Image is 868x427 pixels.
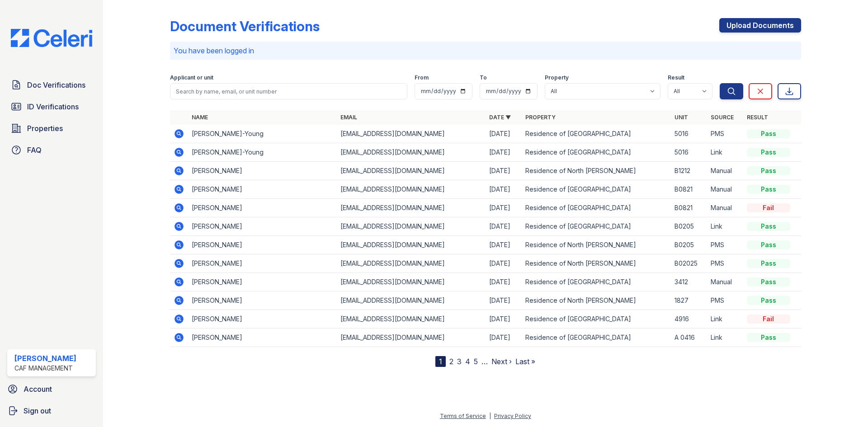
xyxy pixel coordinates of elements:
td: [PERSON_NAME]-Young [188,125,337,143]
a: Source [711,114,734,121]
div: Fail [747,314,790,324]
td: [DATE] [486,254,522,273]
td: [DATE] [486,217,522,236]
span: … [481,356,488,367]
td: PMS [707,125,743,143]
td: [PERSON_NAME] [188,162,337,180]
td: [EMAIL_ADDRESS][DOMAIN_NAME] [337,254,486,273]
td: Manual [707,180,743,199]
td: [EMAIL_ADDRESS][DOMAIN_NAME] [337,328,486,347]
div: Pass [747,277,790,286]
td: Residence of [GEOGRAPHIC_DATA] [522,125,670,143]
td: Link [707,143,743,162]
a: Next › [491,357,512,366]
td: [PERSON_NAME] [188,180,337,199]
td: PMS [707,254,743,273]
div: Pass [747,333,790,342]
td: [PERSON_NAME] [188,236,337,254]
td: [DATE] [486,236,522,254]
td: [EMAIL_ADDRESS][DOMAIN_NAME] [337,125,486,143]
div: CAF Management [14,364,76,373]
span: Doc Verifications [27,80,85,90]
td: [EMAIL_ADDRESS][DOMAIN_NAME] [337,143,486,162]
td: [EMAIL_ADDRESS][DOMAIN_NAME] [337,291,486,310]
td: [PERSON_NAME] [188,254,337,273]
td: A 0416 [671,328,707,347]
span: ID Verifications [27,101,79,112]
div: [PERSON_NAME] [14,353,76,364]
label: From [415,74,429,81]
td: 3412 [671,273,707,291]
label: Property [545,74,569,81]
td: PMS [707,291,743,310]
td: [PERSON_NAME] [188,291,337,310]
a: Result [747,114,768,121]
td: Residence of North [PERSON_NAME] [522,162,670,180]
td: Residence of [GEOGRAPHIC_DATA] [522,310,670,328]
a: Unit [675,114,688,121]
td: Residence of North [PERSON_NAME] [522,254,670,273]
a: Doc Verifications [7,76,96,94]
a: 5 [474,357,478,366]
td: [EMAIL_ADDRESS][DOMAIN_NAME] [337,310,486,328]
td: B1212 [671,162,707,180]
td: Residence of [GEOGRAPHIC_DATA] [522,328,670,347]
div: Pass [747,166,790,175]
td: B0205 [671,236,707,254]
td: Residence of North [PERSON_NAME] [522,291,670,310]
a: Email [340,114,357,121]
td: [DATE] [486,162,522,180]
span: FAQ [27,145,42,155]
a: ID Verifications [7,98,96,116]
td: PMS [707,236,743,254]
td: Manual [707,162,743,180]
td: [EMAIL_ADDRESS][DOMAIN_NAME] [337,162,486,180]
td: Link [707,217,743,236]
a: Sign out [4,402,99,420]
a: Account [4,380,99,398]
td: [DATE] [486,180,522,199]
td: Residence of [GEOGRAPHIC_DATA] [522,143,670,162]
a: Terms of Service [440,413,486,419]
td: [DATE] [486,143,522,162]
td: B0821 [671,199,707,217]
td: Link [707,310,743,328]
td: [EMAIL_ADDRESS][DOMAIN_NAME] [337,180,486,199]
td: Link [707,328,743,347]
div: Pass [747,185,790,194]
span: Properties [27,123,63,134]
a: 2 [449,357,453,366]
div: 1 [435,356,446,367]
td: [DATE] [486,273,522,291]
td: Residence of North [PERSON_NAME] [522,236,670,254]
div: Pass [747,129,790,138]
td: [PERSON_NAME] [188,273,337,291]
td: [DATE] [486,291,522,310]
td: [DATE] [486,199,522,217]
a: 4 [465,357,470,366]
div: Pass [747,259,790,268]
a: Upload Documents [719,18,801,33]
td: B0821 [671,180,707,199]
div: Document Verifications [170,18,320,34]
td: [PERSON_NAME]-Young [188,143,337,162]
td: B0205 [671,217,707,236]
td: [EMAIL_ADDRESS][DOMAIN_NAME] [337,199,486,217]
td: Residence of [GEOGRAPHIC_DATA] [522,180,670,199]
td: [DATE] [486,310,522,328]
a: 3 [457,357,462,366]
td: B02025 [671,254,707,273]
a: Last » [515,357,535,366]
div: Pass [747,240,790,249]
td: Residence of [GEOGRAPHIC_DATA] [522,199,670,217]
td: 5016 [671,143,707,162]
td: Residence of [GEOGRAPHIC_DATA] [522,217,670,236]
td: 1827 [671,291,707,310]
p: You have been logged in [174,45,797,56]
a: Privacy Policy [494,413,531,419]
div: Fail [747,203,790,212]
input: Search by name, email, or unit number [170,83,407,99]
a: Date ▼ [489,114,511,121]
td: [EMAIL_ADDRESS][DOMAIN_NAME] [337,236,486,254]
